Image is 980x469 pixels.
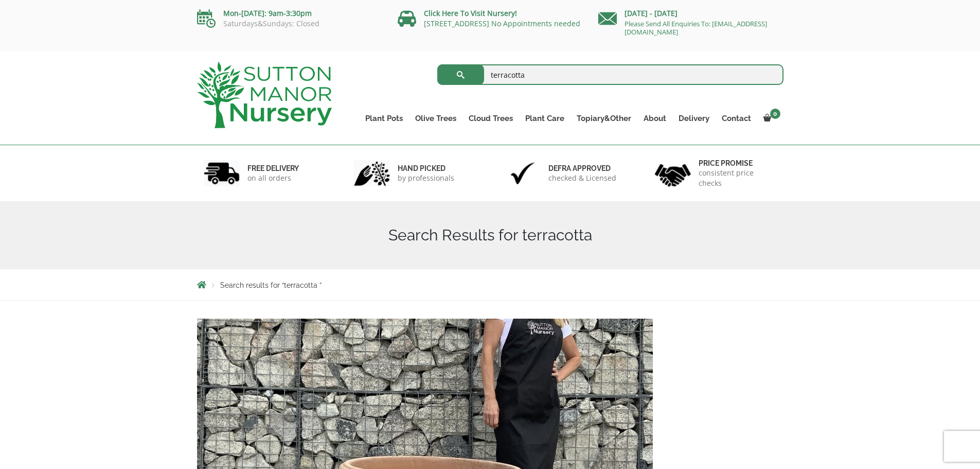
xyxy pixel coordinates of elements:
p: by professionals [398,173,454,183]
a: About [637,111,672,126]
a: Contact [716,111,757,126]
a: Plant Pots [359,111,409,126]
img: 3.jpg [505,160,541,186]
p: on all orders [247,173,299,183]
p: Mon-[DATE]: 9am-3:30pm [197,7,382,20]
a: Terracotta Tuscan Pot Rolled Rim 65 (Handmade) [197,424,653,433]
p: consistent price checks [699,168,777,188]
a: [STREET_ADDRESS] No Appointments needed [424,19,580,28]
p: [DATE] - [DATE] [598,7,783,20]
img: 4.jpg [655,158,691,189]
img: logo [197,62,332,128]
p: Saturdays&Sundays: Closed [197,20,382,28]
a: Please Send All Enquiries To: [EMAIL_ADDRESS][DOMAIN_NAME] [625,19,767,37]
h6: FREE DELIVERY [247,164,299,173]
span: Search results for “terracotta ” [220,281,322,289]
a: Topiary&Other [571,111,637,126]
span: 0 [770,109,780,119]
a: Olive Trees [409,111,462,126]
h1: Search Results for terracotta [197,226,783,245]
p: checked & Licensed [548,173,616,183]
img: 2.jpg [354,160,390,186]
h6: Price promise [699,159,777,168]
a: Plant Care [519,111,571,126]
a: 0 [757,111,783,126]
input: Search... [437,64,783,85]
h6: hand picked [398,164,454,173]
a: Click Here To Visit Nursery! [424,8,517,18]
h6: Defra approved [548,164,616,173]
a: Cloud Trees [462,111,519,126]
a: Delivery [672,111,716,126]
nav: Breadcrumbs [197,281,783,289]
img: 1.jpg [204,160,240,186]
